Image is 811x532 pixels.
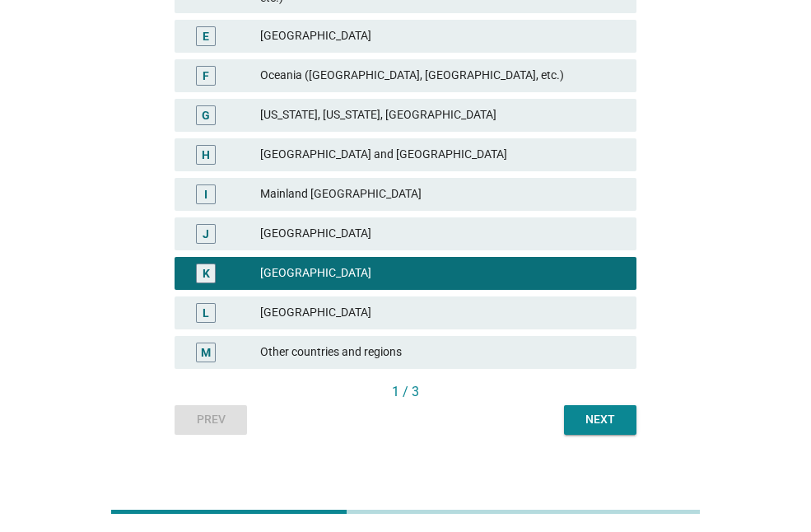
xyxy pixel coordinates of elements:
div: M [201,343,211,361]
div: [GEOGRAPHIC_DATA] [260,264,623,283]
div: Mainland [GEOGRAPHIC_DATA] [260,184,623,204]
div: K [203,264,210,282]
div: Oceania ([GEOGRAPHIC_DATA], [GEOGRAPHIC_DATA], etc.) [260,66,623,86]
div: H [202,146,210,163]
div: [GEOGRAPHIC_DATA] [260,26,623,46]
div: L [203,304,209,321]
div: [GEOGRAPHIC_DATA] and [GEOGRAPHIC_DATA] [260,145,623,165]
div: E [203,27,209,44]
div: [GEOGRAPHIC_DATA] [260,303,623,323]
div: 1 / 3 [175,382,636,402]
div: J [203,225,209,242]
div: [GEOGRAPHIC_DATA] [260,224,623,244]
div: I [204,185,207,203]
button: Next [564,405,636,435]
div: Other countries and regions [260,343,623,362]
div: Next [577,411,623,428]
div: G [202,106,210,124]
div: F [203,67,209,84]
div: [US_STATE], [US_STATE], [GEOGRAPHIC_DATA] [260,105,623,125]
